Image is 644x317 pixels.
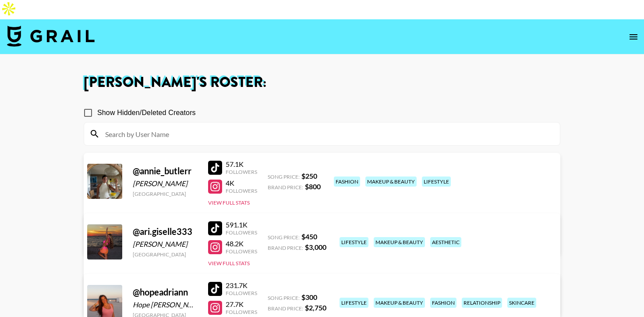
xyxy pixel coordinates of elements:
[625,28,642,46] button: open drawer
[226,187,257,194] div: Followers
[374,237,425,247] div: makeup & beauty
[340,237,368,247] div: lifestyle
[305,303,326,312] strong: $ 2,750
[226,160,257,169] div: 57.1K
[7,25,95,47] img: Grail Talent
[507,298,536,308] div: skincare
[100,127,555,141] input: Search by User Name
[422,177,451,187] div: lifestyle
[301,232,317,241] strong: $ 450
[268,234,300,241] span: Song Price:
[208,260,250,267] button: View Full Stats
[226,290,257,296] div: Followers
[133,166,198,177] div: @ annie_butlerr
[430,237,461,247] div: aesthetic
[226,300,257,309] div: 27.7K
[462,298,502,308] div: relationship
[305,243,326,251] strong: $ 3,000
[84,76,560,90] h1: [PERSON_NAME] 's Roster:
[97,108,196,118] span: Show Hidden/Deleted Creators
[133,300,198,309] div: Hope [PERSON_NAME]
[133,287,198,298] div: @ hopeadriann
[268,245,303,251] span: Brand Price:
[305,182,321,191] strong: $ 800
[226,229,257,236] div: Followers
[208,199,250,206] button: View Full Stats
[226,169,257,175] div: Followers
[133,179,198,188] div: [PERSON_NAME]
[226,220,257,229] div: 591.1K
[133,191,198,197] div: [GEOGRAPHIC_DATA]
[268,305,303,312] span: Brand Price:
[226,248,257,255] div: Followers
[226,309,257,315] div: Followers
[133,251,198,258] div: [GEOGRAPHIC_DATA]
[365,177,417,187] div: makeup & beauty
[301,293,317,301] strong: $ 300
[301,172,317,180] strong: $ 250
[268,173,300,180] span: Song Price:
[226,239,257,248] div: 48.2K
[133,226,198,237] div: @ ari.giselle333
[374,298,425,308] div: makeup & beauty
[226,179,257,187] div: 4K
[334,177,360,187] div: fashion
[268,184,303,191] span: Brand Price:
[133,240,198,249] div: [PERSON_NAME]
[226,281,257,290] div: 231.7K
[430,298,456,308] div: fashion
[340,298,368,308] div: lifestyle
[268,295,300,301] span: Song Price:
